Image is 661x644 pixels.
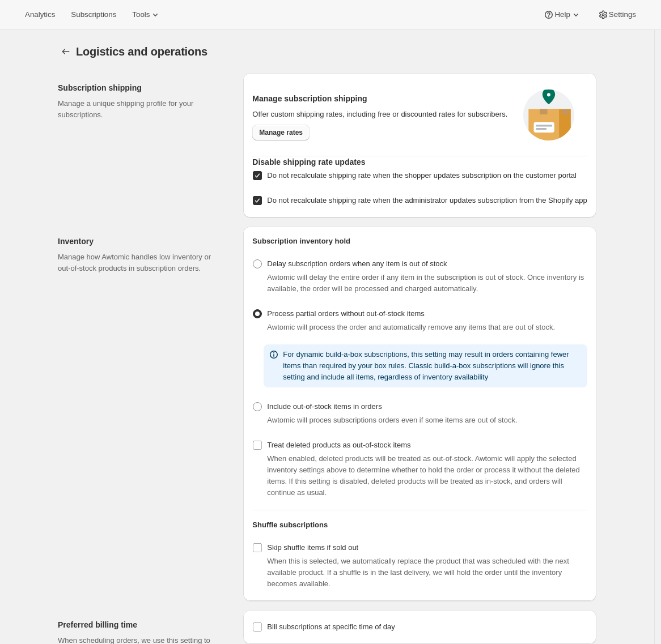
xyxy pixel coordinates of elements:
[283,349,583,383] p: For dynamic build-a-box subscriptions, this setting may result in orders containing fewer items t...
[252,109,510,120] p: Offer custom shipping rates, including free or discounted rates for subscribers.
[252,93,510,104] h2: Manage subscription shipping
[58,619,225,630] h2: Preferred billing time
[267,416,517,424] span: Awtomic will proces subscriptions orders even if some items are out of stock.
[76,45,207,58] span: Logistics and operations
[58,251,225,274] p: Manage how Awtomic handles low inventory or out-of-stock products in subscription orders.
[267,323,555,331] span: Awtomic will process the order and automatically remove any items that are out of stock.
[125,7,168,23] button: Tools
[267,543,358,552] span: Skip shuffle items if sold out
[267,259,447,268] span: Delay subscription orders when any item is out of stock
[252,519,587,531] h2: Shuffle subscriptions
[536,7,588,23] button: Help
[58,98,225,121] p: Manage a unique shipping profile for your subscriptions.
[609,10,636,19] span: Settings
[267,454,579,497] span: When enabled, deleted products will be treated as out-of-stock. Awtomic will apply the selected i...
[591,7,643,23] button: Settings
[267,273,584,293] span: Awtomic will delay the entire order if any item in the subscription is out of stock. Once invento...
[58,44,74,59] button: Settings
[267,196,587,204] span: Do not recalculate shipping rate when the administrator updates subscription from the Shopify app
[259,128,303,137] span: Manage rates
[64,7,123,23] button: Subscriptions
[132,10,150,19] span: Tools
[554,10,570,19] span: Help
[267,171,577,180] span: Do not recalculate shipping rate when the shopper updates subscription on the customer portal
[267,557,569,588] span: When this is selected, we automatically replace the product that was scheduled with the next avai...
[58,82,225,93] h2: Subscription shipping
[252,156,587,168] h2: Disable shipping rate updates
[267,622,395,631] span: Bill subscriptions at specific time of day
[267,441,410,449] span: Treat deleted products as out-of-stock items
[18,7,62,23] button: Analytics
[267,309,424,318] span: Process partial orders without out-of-stock items
[71,10,116,19] span: Subscriptions
[267,402,382,411] span: Include out-of-stock items in orders
[252,125,310,140] a: Manage rates
[25,10,55,19] span: Analytics
[252,236,587,247] h2: Subscription inventory hold
[58,236,225,247] h2: Inventory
